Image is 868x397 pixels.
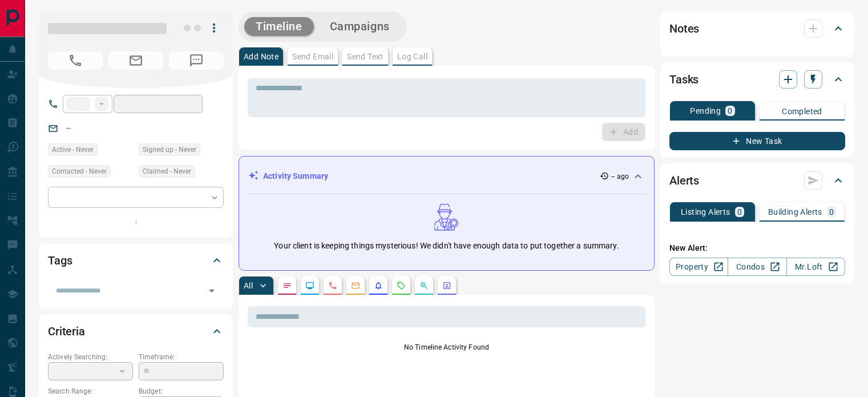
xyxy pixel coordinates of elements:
a: -- [66,123,71,133]
div: Tasks [669,66,845,93]
p: No Timeline Activity Found [248,342,645,352]
svg: Notes [282,281,292,290]
p: Completed [782,107,822,115]
p: Actively Searching: [48,352,133,362]
p: Listing Alerts [681,208,730,216]
button: New Task [669,132,845,150]
span: No Number [48,51,103,70]
div: Activity Summary-- ago [248,166,645,187]
h2: Tasks [669,70,699,89]
div: Notes [669,15,845,42]
button: Timeline [244,17,314,36]
p: Activity Summary [263,170,328,182]
p: 0 [728,107,732,115]
svg: Listing Alerts [374,281,383,290]
svg: Requests [397,281,406,290]
span: Active - Never [52,144,94,155]
p: New Alert: [669,242,845,254]
p: 0 [737,208,742,216]
p: Budget: [139,386,224,396]
p: Add Note [244,53,278,61]
button: Campaigns [318,17,401,36]
p: Building Alerts [768,208,822,216]
p: -- ago [611,171,629,182]
svg: Calls [328,281,337,290]
svg: Emails [351,281,360,290]
p: Search Range: [48,386,133,396]
h2: Notes [669,19,699,38]
p: All [244,282,253,290]
span: Contacted - Never [52,166,107,177]
a: Property [669,258,728,276]
button: Open [204,283,220,299]
a: Mr.Loft [786,258,845,276]
h2: Tags [48,251,72,270]
p: Pending [690,107,721,115]
a: Condos [728,258,786,276]
svg: Opportunities [419,281,429,290]
span: No Email [108,51,163,70]
span: No Number [169,51,224,70]
div: Alerts [669,167,845,194]
h2: Alerts [669,171,699,190]
h2: Criteria [48,322,85,340]
div: Tags [48,247,224,274]
svg: Agent Actions [442,281,451,290]
span: Claimed - Never [143,166,191,177]
span: Signed up - Never [143,144,196,155]
div: Criteria [48,318,224,345]
p: 0 [829,208,834,216]
p: Timeframe: [139,352,224,362]
p: Your client is keeping things mysterious! We didn't have enough data to put together a summary. [274,240,619,252]
svg: Lead Browsing Activity [305,281,314,290]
